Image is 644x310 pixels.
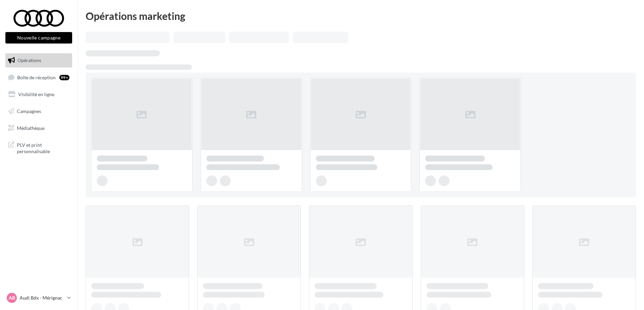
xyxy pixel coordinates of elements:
[18,91,54,97] span: Visibilité en ligne
[17,125,45,131] span: Médiathèque
[18,57,41,63] span: Opérations
[20,294,64,301] p: Audi Bdx - Mérignac
[17,108,41,114] span: Campagnes
[59,75,69,80] div: 99+
[4,53,74,67] a: Opérations
[4,87,74,102] a: Visibilité en ligne
[9,294,15,301] span: AB
[86,11,636,21] div: Opérations marketing
[5,291,72,304] a: AB Audi Bdx - Mérignac
[17,74,56,80] span: Boîte de réception
[4,70,74,85] a: Boîte de réception99+
[4,138,74,158] a: PLV et print personnalisable
[4,121,74,135] a: Médiathèque
[5,32,72,44] button: Nouvelle campagne
[4,104,74,118] a: Campagnes
[17,140,69,155] span: PLV et print personnalisable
